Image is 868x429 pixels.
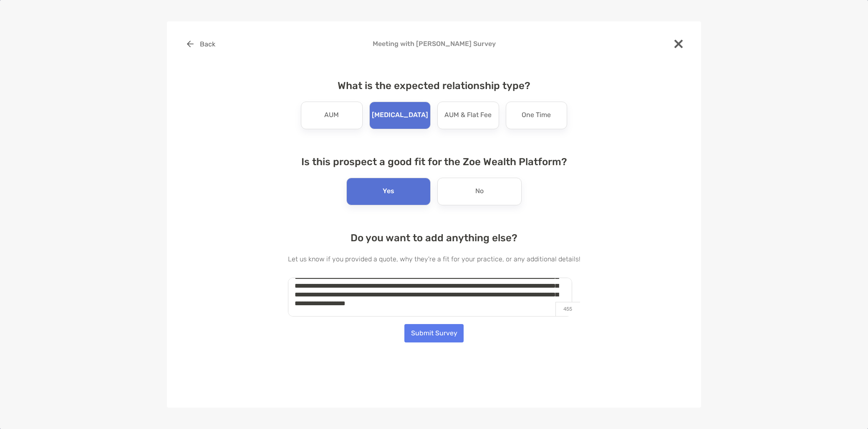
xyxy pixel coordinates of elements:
button: Submit Survey [404,324,464,342]
p: Yes [383,185,394,198]
img: button icon [187,41,194,47]
button: Back [180,35,222,53]
p: 455 [555,302,580,316]
p: AUM & Flat Fee [444,109,492,122]
p: One Time [522,109,551,122]
p: Let us know if you provided a quote, why they're a fit for your practice, or any additional details! [288,254,580,264]
h4: Meeting with [PERSON_NAME] Survey [180,40,688,48]
p: AUM [324,109,339,122]
p: No [475,185,484,198]
p: [MEDICAL_DATA] [372,109,428,122]
img: close modal [674,40,683,48]
h4: What is the expected relationship type? [288,80,580,92]
h4: Is this prospect a good fit for the Zoe Wealth Platform? [288,156,580,168]
h4: Do you want to add anything else? [288,232,580,244]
